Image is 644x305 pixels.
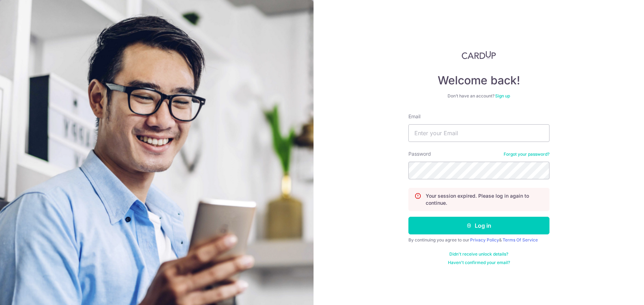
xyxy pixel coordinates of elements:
[426,192,543,207] p: Your session expired. Please log in again to continue.
[495,93,510,98] a: Sign up
[408,93,549,99] div: Don’t have an account?
[448,260,510,265] a: Haven't confirmed your email?
[408,217,549,234] button: Log in
[408,150,431,157] label: Password
[503,237,538,243] a: Terms Of Service
[504,151,549,157] a: Forgot your password?
[470,237,499,243] a: Privacy Policy
[408,237,549,243] div: By continuing you agree to our &
[408,113,420,120] label: Email
[408,124,549,142] input: Enter your Email
[449,251,508,257] a: Didn't receive unlock details?
[462,51,496,59] img: CardUp Logo
[408,73,549,88] h4: Welcome back!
